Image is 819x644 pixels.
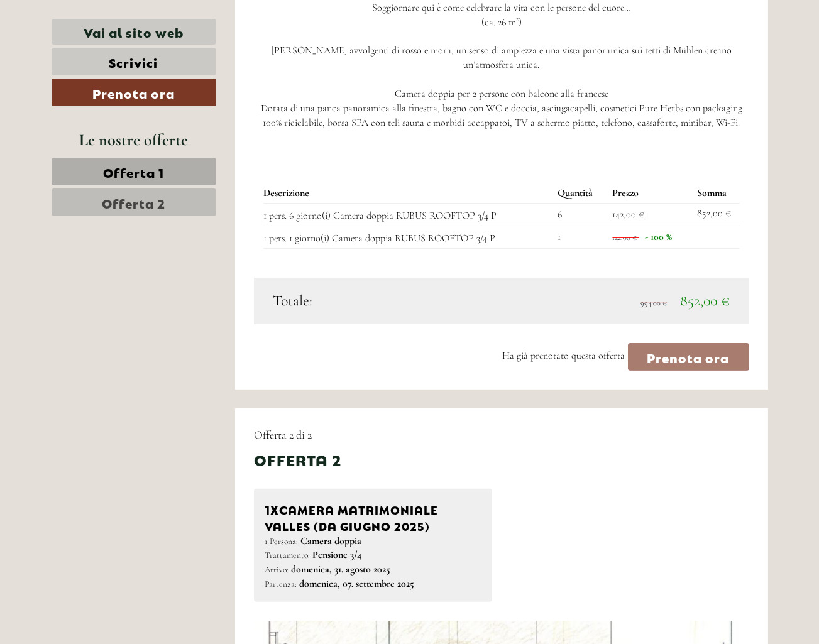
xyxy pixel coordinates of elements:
[421,325,495,353] button: Invia
[265,499,481,533] div: Camera matrimoniale Valles (da giugno 2025)
[263,290,502,312] div: Totale:
[612,208,644,221] span: 142,00 €
[219,9,277,31] div: martedì
[254,428,312,442] span: Offerta 2 di 2
[265,536,298,547] small: 1 Persona:
[52,48,216,75] a: Scrivici
[254,449,341,470] div: Offerta 2
[265,499,279,517] b: 1x
[291,563,390,576] b: domenica, 31. agosto 2025
[607,183,692,203] th: Prezzo
[265,564,289,575] small: Arrivo:
[19,36,168,46] div: [GEOGRAPHIC_DATA]
[52,19,216,45] a: Vai al sito web
[503,349,625,362] span: Ha già prenotato questa offerta
[641,298,668,307] span: 994,00 €
[102,194,165,211] span: Offerta 2
[645,231,672,243] span: - 100 %
[300,535,361,547] b: Camera doppia
[552,183,607,203] th: Quantità
[552,226,607,249] td: 1
[612,233,637,242] span: 142,00 €
[312,548,361,561] b: Pensione 3/4
[299,577,414,590] b: domenica, 07. settembre 2025
[19,61,168,70] small: 18:37
[681,292,730,310] span: 852,00 €
[692,183,739,203] th: Somma
[265,550,310,560] small: Trattamento:
[254,1,749,130] p: Soggiornare qui è come celebrare la vita con le persone del cuore… (ca. 26 m²) [PERSON_NAME] avvo...
[52,128,216,151] div: Le nostre offerte
[9,34,174,72] div: Buon giorno, come possiamo aiutarla?
[692,204,739,226] td: 852,00 €
[263,204,552,226] td: 1 pers. 6 giorno(i) Camera doppia RUBUS ROOFTOP 3/4 P
[628,343,749,371] a: Prenota ora
[265,579,297,589] small: Partenza:
[552,204,607,226] td: 6
[263,183,552,203] th: Descrizione
[52,79,216,106] a: Prenota ora
[263,226,552,249] td: 1 pers. 1 giorno(i) Camera doppia RUBUS ROOFTOP 3/4 P
[103,163,164,180] span: Offerta 1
